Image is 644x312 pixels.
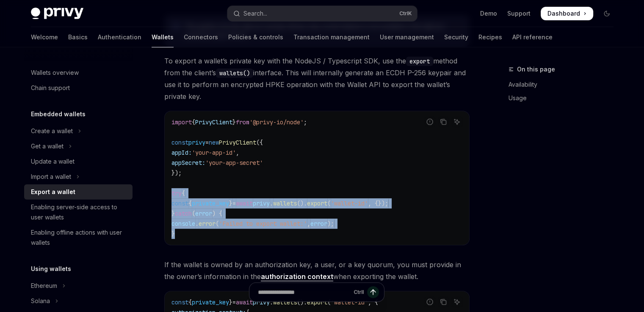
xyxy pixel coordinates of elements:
input: Ask a question... [258,283,350,301]
a: Chain support [24,80,133,96]
span: ( [192,210,195,217]
span: } [171,210,175,217]
a: Basics [68,27,88,47]
span: }); [171,169,182,177]
span: error [310,220,327,227]
span: from [236,118,249,126]
span: 'Failed to export wallet:' [219,220,307,227]
span: ( [216,220,219,227]
div: Wallets overview [31,68,79,78]
span: try [171,189,182,197]
span: await [236,200,253,207]
span: 'your-app-id' [192,149,236,156]
a: Enabling server-side access to user wallets [24,200,133,225]
a: User management [380,27,434,47]
a: Security [444,27,468,47]
span: . [195,220,199,227]
span: ({ [256,139,263,146]
span: catch [175,210,192,217]
span: . [270,200,273,207]
a: Update a wallet [24,154,133,169]
a: Wallets [152,27,174,47]
a: Policies & controls [228,27,283,47]
a: Dashboard [541,7,593,20]
div: Enabling server-side access to user wallets [31,202,127,222]
span: new [209,139,219,146]
a: Availability [509,78,620,91]
span: appSecret: [171,159,205,167]
span: privy [188,139,205,146]
a: Enabling offline actions with user wallets [24,225,133,250]
a: Transaction management [293,27,370,47]
span: Ctrl K [399,10,412,17]
div: Export a wallet [31,187,75,197]
a: Export a wallet [24,184,133,200]
button: Ask AI [451,116,462,127]
a: authorization context [261,272,333,281]
a: Demo [480,9,497,18]
div: Update a wallet [31,156,75,167]
span: ); [327,220,334,227]
span: } [229,200,232,207]
div: Ethereum [31,281,57,291]
span: '@privy-io/node' [249,118,304,126]
span: } [171,230,175,238]
span: wallets [273,200,297,207]
span: const [171,200,188,207]
div: Import a wallet [31,172,71,182]
button: Toggle Solana section [24,293,133,309]
span: , {}); [368,200,388,207]
span: , [307,220,310,227]
span: { [192,118,195,126]
button: Report incorrect code [424,116,435,127]
span: On this page [517,64,555,74]
a: API reference [512,27,553,47]
button: Toggle Get a wallet section [24,139,133,154]
span: { [182,189,185,197]
span: console [171,220,195,227]
span: PrivyClient [219,139,256,146]
h5: Using wallets [31,264,71,274]
span: { [188,200,192,207]
span: private_key [192,200,229,207]
div: Get a wallet [31,141,64,151]
span: appId: [171,149,192,156]
span: Dashboard [547,9,580,18]
div: Solana [31,296,50,306]
div: Enabling offline actions with user wallets [31,227,127,248]
a: Welcome [31,27,58,47]
a: Usage [509,91,620,105]
a: Connectors [184,27,218,47]
button: Toggle dark mode [600,7,614,20]
span: export [307,200,327,207]
button: Toggle Import a wallet section [24,169,133,184]
img: dark logo [31,8,83,19]
span: 'your-app-secret' [205,159,263,167]
a: Wallets overview [24,65,133,80]
a: Authentication [98,27,141,47]
button: Open search [227,6,417,21]
code: export [406,57,433,66]
span: If the wallet is owned by an authorization key, a user, or a key quorum, you must provide in the ... [164,259,470,282]
div: Create a wallet [31,126,73,136]
span: To export a wallet’s private key with the NodeJS / Typescript SDK, use the method from the client... [164,55,470,102]
a: Recipes [478,27,502,47]
span: ; [304,118,307,126]
span: const [171,139,188,146]
span: } [232,118,236,126]
h5: Embedded wallets [31,109,86,119]
button: Toggle Ethereum section [24,278,133,293]
span: privy [253,200,270,207]
span: PrivyClient [195,118,232,126]
code: wallets() [216,68,253,78]
span: ) { [212,210,222,217]
span: error [199,220,216,227]
button: Send message [367,286,379,298]
span: import [171,118,192,126]
span: , [236,149,239,156]
span: = [232,200,236,207]
div: Chain support [31,83,70,93]
a: Support [507,9,531,18]
button: Toggle Create a wallet section [24,123,133,139]
span: 'wallet-id' [331,200,368,207]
